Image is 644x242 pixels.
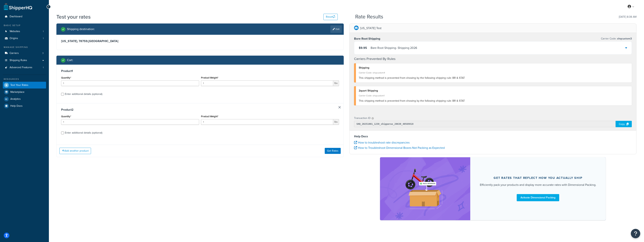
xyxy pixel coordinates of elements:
p: Carrier Code: [601,36,632,41]
span: 1 [43,30,44,33]
p: [US_STATE] Test [360,26,382,31]
div: Carrier Code: shqcustom4 [359,70,629,75]
a: How to troubleshoot rate discrepancies [354,140,410,145]
label: Product Weight* [201,115,218,118]
div: Basic Setup [3,24,46,27]
label: Quantity* [61,76,71,79]
input: Enter additional details (optional) [61,132,64,134]
input: Enter additional details (optional) [61,93,64,96]
span: This shipping method is prevented from showing by the following shipping rule: BR & STAT [359,99,465,103]
h2: Shipping destination : [67,27,95,31]
a: Carriers3 [3,50,46,57]
p: [DATE] 8:38 AM [619,14,636,20]
div: Copy [616,121,632,127]
div: Resources [3,78,46,81]
div: Bare Root Shipping - Shipping 2026 [371,45,417,51]
a: Advanced Features1 [3,64,46,71]
div: Get rates that reflect how you actually ship [494,176,582,180]
div: Efficiently pack your products and display more accurate rates with Dimensional Packing. [480,183,596,187]
div: 2quart Shipping [359,88,629,93]
h1: Test your rates [56,13,91,20]
span: Analytics [10,98,21,101]
a: Dashboard [3,13,46,20]
span: lbs [333,80,339,86]
h3: Bare Root Shipping [354,37,380,41]
span: $9.95 [359,46,367,50]
span: 1 [43,66,44,69]
span: This shipping method is prevented from showing by the following shipping rule: BR & STAT [359,76,465,80]
span: Websites [10,30,20,33]
a: Help Docs [3,103,46,109]
a: Marketplace [3,89,46,95]
label: Quantity* [61,115,71,118]
span: 3 [42,52,44,55]
input: 0 [61,119,199,125]
button: Open Resource Center [631,229,640,238]
span: lbs [333,119,339,125]
span: shqcustom3 [616,37,632,41]
a: Test Your Rates [3,82,46,88]
li: Advanced Features [3,64,46,71]
span: Dashboard [10,15,22,18]
a: Analytics [3,96,46,102]
span: Shipping Rules [10,59,27,62]
span: 1 [43,37,44,40]
span: Help Docs [10,104,23,108]
li: Origins [3,35,46,42]
label: Product Weight* [201,76,218,79]
div: Enter additional details (optional) [65,130,102,135]
a: Origins1 [3,35,46,42]
h2: Rate Results [355,14,383,20]
h4: Help Docs [354,134,632,139]
a: Websites1 [3,28,46,35]
span: Marketplace [10,91,24,94]
li: Websites [3,28,46,35]
a: Edit [330,25,342,33]
a: Activate Dimensional Packing [517,194,559,201]
div: Manage Shipping [3,46,46,49]
span: Advanced Features [10,66,32,69]
h3: Product 1 [61,69,339,73]
h3: [US_STATE], 78759 , [GEOGRAPHIC_DATA] [61,39,339,43]
a: How to Troubleshoot Dimensional Boxes Not Packing as Expected [354,146,445,150]
span: Carriers [10,52,19,55]
a: Shipping Rules [3,57,46,64]
h4: Carriers Prevented By Rules [354,56,632,61]
input: 0.00 [201,119,333,125]
button: Get Rates [325,148,341,154]
h3: Product 2 [61,108,339,112]
span: Origins [10,37,18,40]
div: Carrier Code: shqcustom1 [359,93,629,98]
span: Test Your Rates [10,84,28,87]
a: Remove Item [338,106,341,108]
input: 0.00 [201,80,333,86]
button: Reset [323,14,338,20]
div: Enter additional details (optional) [65,92,102,97]
li: Carriers [3,50,46,57]
h2: Cart : [67,58,73,62]
p: Transaction ID [354,116,371,121]
div: Shipping [359,65,629,70]
img: feature-image-dim-d40ad3071a2b3c8e08177464837368e35600d3c5e73b18a22c1e4bb210dc32ac.png [402,163,449,214]
input: 0 [61,80,199,86]
button: Add another product [59,148,91,154]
